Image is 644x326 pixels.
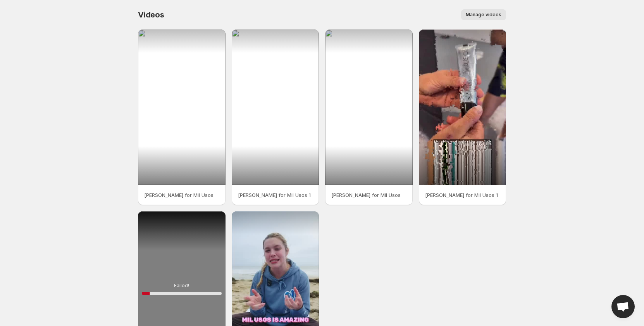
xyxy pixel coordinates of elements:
p: [PERSON_NAME] for Mil Usos 1 [425,191,500,199]
p: [PERSON_NAME] for Mil Usos [144,191,219,199]
button: Manage videos [461,9,506,20]
p: Failed! [174,283,189,289]
span: Videos [138,10,164,19]
p: [PERSON_NAME] for Mil Usos [331,191,406,199]
p: [PERSON_NAME] for Mil Usos 1 [238,191,313,199]
div: Open chat [611,295,635,318]
span: Manage videos [466,12,501,18]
